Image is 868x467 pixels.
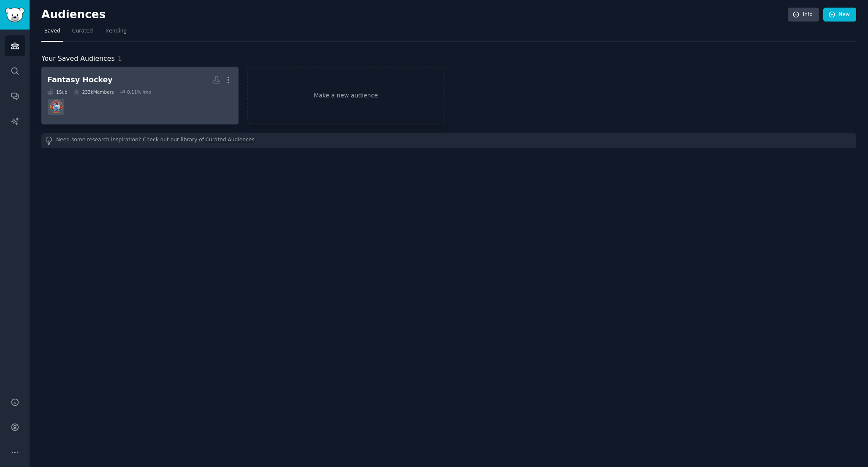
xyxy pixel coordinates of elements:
div: 233k Members [73,89,114,95]
div: Need some research inspiration? Check out our library of [41,133,856,148]
a: Saved [41,24,63,42]
span: Trending [105,27,127,35]
a: New [823,8,856,22]
span: Your Saved Audiences [41,54,115,64]
a: Make a new audience [247,67,445,124]
span: Saved [44,27,60,35]
a: Curated [69,24,96,42]
a: Fantasy Hockey1Sub233kMembers0.11% /mofantasyhockey [41,67,239,124]
span: 1 [118,54,122,62]
div: 1 Sub [47,89,68,95]
img: GummySearch logo [5,8,24,22]
img: fantasyhockey [50,100,63,113]
a: Trending [102,24,130,42]
a: Curated Audiences [206,136,255,145]
h2: Audiences [41,8,788,22]
a: Info [788,8,819,22]
span: Curated [72,27,93,35]
div: Fantasy Hockey [47,75,113,85]
div: 0.11 % /mo [127,89,151,95]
